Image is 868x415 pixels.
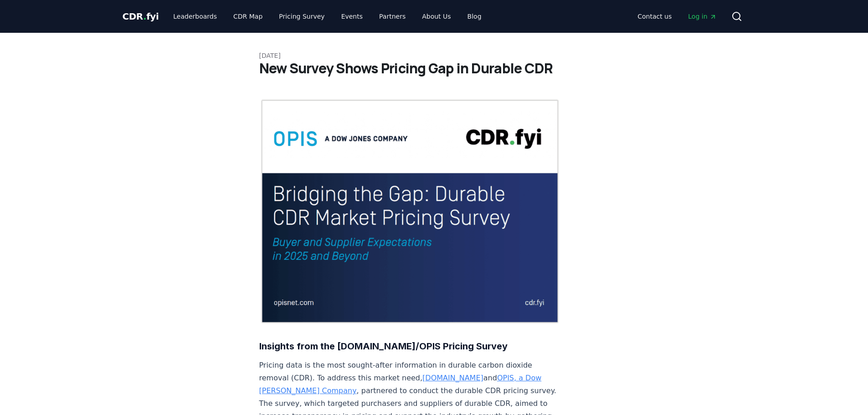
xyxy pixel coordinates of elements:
[123,11,159,22] span: CDR fyi
[123,10,159,23] a: CDR.fyi
[415,8,458,25] a: About Us
[259,341,508,352] strong: Insights from the [DOMAIN_NAME]/OPIS Pricing Survey
[259,60,609,77] h1: New Survey Shows Pricing Gap in Durable CDR
[166,8,224,25] a: Leaderboards
[460,8,489,25] a: Blog
[630,8,724,25] nav: Main
[272,8,332,25] a: Pricing Survey
[334,8,370,25] a: Events
[688,12,716,21] span: Log in
[143,11,146,22] span: .
[166,8,488,25] nav: Main
[226,8,270,25] a: CDR Map
[630,8,679,25] a: Contact us
[422,374,483,382] a: [DOMAIN_NAME]
[259,98,561,324] img: blog post image
[259,51,609,60] p: [DATE]
[681,8,724,25] a: Log in
[372,8,413,25] a: Partners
